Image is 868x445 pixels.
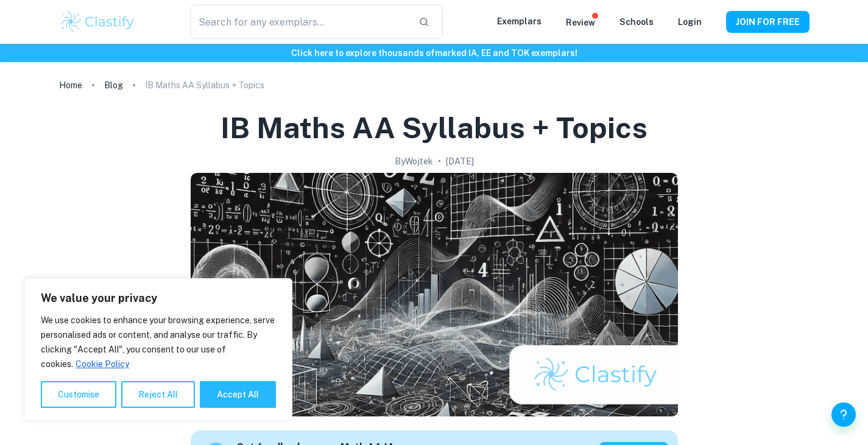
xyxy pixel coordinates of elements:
[59,77,82,94] a: Home
[24,278,292,421] div: We value your privacy
[145,79,264,92] p: IB Maths AA Syllabus + Topics
[59,10,136,34] img: Clastify logo
[41,381,116,408] button: Customise
[726,11,810,33] button: JOIN FOR FREE
[446,155,474,168] h2: [DATE]
[497,15,542,28] p: Exemplars
[2,46,866,60] h6: Click here to explore thousands of marked IA, EE and TOK exemplars !
[41,291,276,306] p: We value your privacy
[104,77,123,94] a: Blog
[221,108,647,147] h1: IB Maths AA Syllabus + Topics
[566,16,595,29] p: Review
[41,313,276,371] p: We use cookies to enhance your browsing experience, serve personalised ads or content, and analys...
[831,402,856,427] button: Help and Feedback
[200,381,276,408] button: Accept All
[678,17,702,27] a: Login
[121,381,195,408] button: Reject All
[75,359,130,370] a: Cookie Policy
[395,155,433,168] h2: By Wojtek
[619,17,654,27] a: Schools
[438,155,441,168] p: •
[191,173,678,416] img: IB Maths AA Syllabus + Topics cover image
[190,5,408,39] input: Search for any exemplars...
